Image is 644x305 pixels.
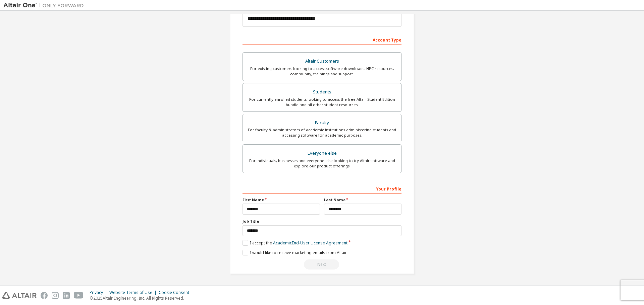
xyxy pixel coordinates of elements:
[243,183,401,194] div: Your Profile
[243,219,401,224] label: Job Title
[90,290,109,295] div: Privacy
[2,292,37,299] img: altair_logo.svg
[52,292,59,299] img: instagram.svg
[247,149,397,158] div: Everyone else
[247,66,397,77] div: For existing customers looking to access software downloads, HPC resources, community, trainings ...
[243,240,347,246] label: I accept the
[243,197,320,203] label: First Name
[247,57,397,66] div: Altair Customers
[247,127,397,138] div: For faculty & administrators of academic institutions administering students and accessing softwa...
[324,197,401,203] label: Last Name
[243,34,401,45] div: Account Type
[3,2,87,9] img: Altair One
[247,158,397,169] div: For individuals, businesses and everyone else looking to try Altair software and explore our prod...
[243,250,347,255] label: I would like to receive marketing emails from Altair
[243,259,401,270] div: Read and acccept EULA to continue
[159,290,193,295] div: Cookie Consent
[41,292,48,299] img: facebook.svg
[247,97,397,107] div: For currently enrolled students looking to access the free Altair Student Edition bundle and all ...
[273,240,347,246] a: Academic End-User License Agreement
[247,87,397,97] div: Students
[247,118,397,128] div: Faculty
[90,295,193,301] p: © 2025 Altair Engineering, Inc. All Rights Reserved.
[74,292,84,299] img: youtube.svg
[63,292,70,299] img: linkedin.svg
[109,290,159,295] div: Website Terms of Use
